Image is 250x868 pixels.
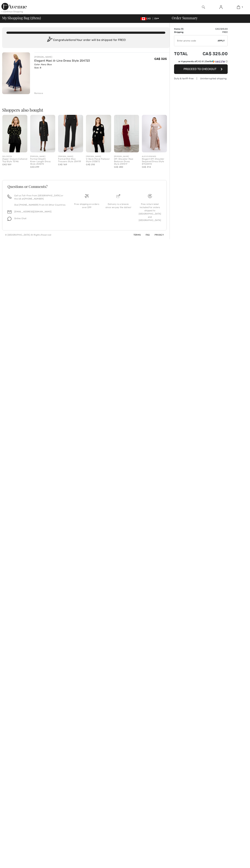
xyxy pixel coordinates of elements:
[85,194,89,198] img: Free shipping on orders over $99
[8,210,11,214] img: email
[8,217,11,221] img: chat
[193,48,228,60] td: CA$ 325.00
[30,166,39,168] span: CA$ 299
[114,166,123,168] span: CA$ 280
[1,10,23,13] div: < Continue Shopping
[142,155,167,158] div: ALEX EVENINGS
[142,158,167,165] div: Elegant Off-Shoulder Sequined Dress Style 81122594
[167,16,248,20] div: Order Summary
[34,55,90,59] div: [PERSON_NAME]
[154,17,159,20] span: EN
[2,155,27,158] div: DOLCEZZA
[58,155,83,158] div: [PERSON_NAME]
[230,5,247,9] a: 1
[58,163,67,166] span: CA$ 169
[174,77,228,80] div: Duty & tariff-free | Uninterrupted shipping
[141,234,150,236] a: FAQ
[14,203,67,206] p: Dial [PHONE_NUMBER] From All Other Countries
[2,115,27,152] img: Zipper Closure Collared Top Style 75146
[2,163,11,166] span: CA$ 189
[217,5,225,9] a: Sign In
[24,198,44,200] a: [PHONE_NUMBER]
[114,158,139,165] div: Off-Shoulder Maxi Bodycon Dress Style 259317
[30,115,55,152] img: Formal Sheath Knee-Length Dress Style 253072
[30,155,55,158] div: [PERSON_NAME]
[219,5,222,9] img: My Info
[174,60,228,64] div: or 4 payments ofCA$ 81.25withSezzle Click to learn more about Sezzle
[174,27,193,31] td: Items ( )
[6,37,165,44] div: Congratulations! Your order will be shipped for FREE!
[154,57,167,61] span: CA$ 325
[86,163,95,166] span: CA$ 210
[2,16,41,20] span: My Shopping Bag ( Item)
[150,234,164,236] a: Privacy
[8,195,11,199] img: call
[218,39,225,42] span: Apply
[58,115,83,152] img: Formal Mid-Rise Trousers Style 254119
[174,35,218,46] input: Promo code
[137,203,163,222] div: Free return label included for orders shipped to [GEOGRAPHIC_DATA] and [GEOGRAPHIC_DATA]
[86,115,111,152] img: V-Neck Floral Pullover Style 253872
[34,63,90,69] div: Color: Navy Blue Size: 8
[142,115,167,152] img: Elegant Off-Shoulder Sequined Dress Style 81122594
[174,31,193,34] td: Shipping
[242,6,243,9] span: 1
[174,64,228,74] button: Proceed to Checkout
[114,115,139,152] img: Off-Shoulder Maxi Bodycon Dress Style 259317
[2,52,30,94] img: Elegant Maxi A-Line Dress Style 254723
[141,17,146,20] img: Canadian Dollar
[237,5,240,9] img: My Bag
[58,158,83,163] div: Formal Mid-Rise Trousers Style 254119
[142,166,151,168] span: CA$ 312
[2,108,170,112] h2: Shoppers also bought
[193,27,228,31] td: CA$ 325.00
[74,203,100,209] div: Free shipping on orders over $99
[105,203,131,209] div: Delivery is a breeze since we pay the duties!
[212,60,225,63] img: Sezzle
[14,194,67,200] p: Call us Toll-Free from [GEOGRAPHIC_DATA] or the US at
[34,59,90,62] a: Elegant Maxi A-Line Dress Style 254723
[2,158,27,163] div: Zipper Closure Collared Top Style 75146
[114,155,139,158] div: [PERSON_NAME]
[197,60,207,63] span: CA$ 81.25
[184,67,216,71] span: Proceed to Checkout
[129,234,141,236] a: Terms
[14,210,51,213] a: [EMAIL_ADDRESS][DOMAIN_NAME]
[116,194,120,198] img: Delivery is a breeze since we pay the duties!
[34,92,43,95] div: Remove
[31,15,33,20] span: 1
[141,17,152,20] span: CAD
[193,31,228,34] td: Free
[46,37,53,44] img: Congratulation2.svg
[202,5,205,9] img: search the website
[178,60,228,63] div: or 4 payments of with
[1,3,27,10] img: 1ère Avenue
[86,155,111,158] div: [PERSON_NAME]
[86,158,111,163] div: V-Neck Floral Pullover Style 253872
[14,217,26,220] span: Online Chat
[5,233,51,236] div: © [GEOGRAPHIC_DATA] All Rights Reserved
[8,185,161,188] h3: Questions or Comments?
[174,48,193,60] td: Total
[148,194,152,198] img: Free shipping on orders over $99
[182,28,183,30] span: 1
[30,158,55,165] div: Formal Sheath Knee-Length Dress Style 253072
